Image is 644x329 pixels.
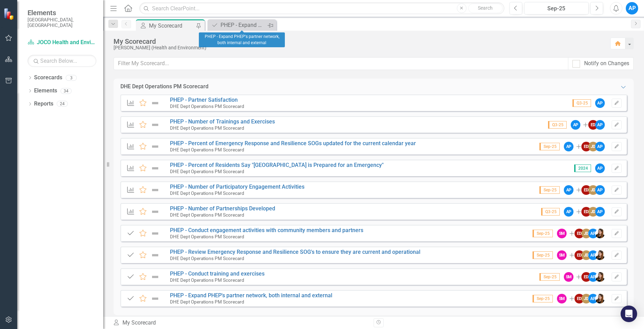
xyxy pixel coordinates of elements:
img: Amy Showalter [595,229,605,238]
img: Not Defined [151,142,160,151]
div: AP [588,294,598,303]
div: PHEP - Expand PHEP's partner network, both internal and external [221,21,266,29]
div: AP [564,207,573,217]
div: JD [588,185,598,195]
img: Not Defined [151,229,160,238]
div: ED [581,272,591,282]
div: ED [581,142,591,151]
a: PHEP - Number of Participatory Engagement Activities [170,183,304,190]
div: 3 [66,75,77,81]
img: Amy Showalter [595,250,605,260]
span: Elements [28,9,96,17]
small: DHE Dept Operations PM Scorecard [170,103,244,109]
button: AP [626,2,638,14]
img: Not Defined [151,121,160,129]
button: Search [468,3,503,13]
div: Notify on Changes [584,60,629,68]
a: PHEP - Number of Trainings and Exercises [170,118,275,125]
a: PHEP - Conduct engagement activities with community members and partners [170,227,363,233]
span: 2024 [574,164,591,172]
div: Sep-25 [527,4,586,13]
span: Sep-25 [539,143,560,150]
img: Not Defined [151,208,160,216]
small: DHE Dept Operations PM Scorecard [170,212,244,218]
small: DHE Dept Operations PM Scorecard [170,190,244,196]
div: Open Intercom Messenger [621,306,637,322]
input: Search Below... [28,55,96,67]
img: Not Defined [151,251,160,259]
small: DHE Dept Operations PM Scorecard [170,234,244,239]
small: DHE Dept Operations PM Scorecard [170,277,244,283]
span: Sep-25 [539,273,560,281]
div: ED [575,229,584,238]
div: AP [595,163,605,173]
small: DHE Dept Operations PM Scorecard [170,256,244,261]
a: Elements [34,87,57,95]
div: AP [564,142,573,151]
div: JD [588,207,598,217]
div: AP [595,120,605,130]
div: JD [581,294,591,303]
img: Not Defined [151,99,160,107]
div: AP [588,272,598,282]
a: PHEP - Expand PHEP's partner network, both internal and external [209,21,266,29]
a: Reports [34,100,53,108]
div: 34 [61,88,72,94]
div: PHEP - Expand PHEP's partner network, both internal and external [199,32,285,47]
div: AP [564,185,573,195]
div: [PERSON_NAME] (Health and Environment) [114,45,603,50]
span: Search [478,5,493,11]
div: AP [595,185,605,195]
img: Not Defined [151,295,160,303]
img: Not Defined [151,186,160,194]
div: My Scorecard [113,319,368,327]
div: SM [564,272,573,282]
a: PHEP - Percent of Residents Say "[GEOGRAPHIC_DATA] is Prepared for an Emergency" [170,162,384,168]
div: JD [588,142,598,151]
img: Not Defined [151,273,160,281]
small: [GEOGRAPHIC_DATA], [GEOGRAPHIC_DATA] [28,17,96,28]
div: AP [588,250,598,260]
div: AP [588,229,598,238]
a: Scorecards [34,74,62,82]
a: PHEP - Partner Satisfaction [170,97,238,103]
div: SM [557,294,567,303]
a: PHEP - Expand PHEP's partner network, both internal and external [170,292,332,299]
small: DHE Dept Operations PM Scorecard [170,147,244,152]
div: AP [571,120,580,130]
small: DHE Dept Operations PM Scorecard [170,299,244,305]
div: ED [581,185,591,195]
div: My Scorecard [114,38,603,45]
div: 24 [57,101,68,107]
div: AP [595,207,605,217]
div: SM [557,250,567,260]
span: Sep-25 [539,186,560,194]
small: DHE Dept Operations PM Scorecard [170,125,244,131]
a: PHEP - Percent of Emergency Response and Resilience SOGs updated for the current calendar year [170,140,416,147]
div: AP [595,98,605,108]
div: SM [557,229,567,238]
div: AP [595,142,605,151]
span: Q3-25 [548,121,567,129]
div: JD [581,229,591,238]
a: PHEP - Conduct training and exercises [170,270,265,277]
input: Filter My Scorecard... [114,57,568,70]
span: Sep-25 [533,230,553,237]
div: My Scorecard [149,21,194,30]
a: JOCO Health and Environment [28,39,96,47]
a: PHEP - Review Emergency Response and Resilience SOG's to ensure they are current and operational [170,249,420,255]
div: ED [581,207,591,217]
span: Sep-25 [533,251,553,259]
small: DHE Dept Operations PM Scorecard [170,169,244,174]
span: Q3-25 [572,99,591,107]
div: ED [575,250,584,260]
span: Q3-25 [541,208,560,216]
img: ClearPoint Strategy [3,8,15,20]
img: Not Defined [151,164,160,172]
div: ED [588,120,598,130]
div: DHE Dept Operations PM Scorecard [120,83,208,91]
div: JD [581,250,591,260]
div: ED [575,294,584,303]
button: Sep-25 [524,2,589,14]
